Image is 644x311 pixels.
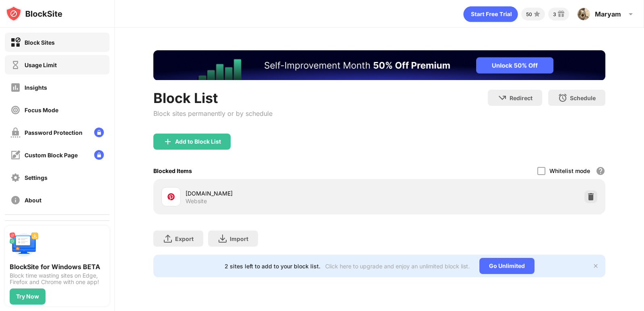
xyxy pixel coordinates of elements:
[463,6,518,22] div: animation
[25,84,47,91] div: Insights
[10,60,21,70] img: time-usage-off.svg
[25,152,78,159] div: Custom Block Page
[25,62,57,68] div: Usage Limit
[10,272,105,285] div: Block time wasting sites on Edge, Firefox and Chrome with one app!
[25,39,55,46] div: Block Sites
[479,258,535,274] div: Go Unlimited
[94,128,104,137] img: lock-menu.svg
[166,192,176,202] img: favicons
[10,231,39,260] img: push-desktop.svg
[526,11,532,17] div: 50
[10,150,21,160] img: customize-block-page-off.svg
[153,167,192,174] div: Blocked Items
[225,263,320,270] div: 2 sites left to add to your block list.
[25,174,47,181] div: Settings
[10,173,21,183] img: settings-off.svg
[153,50,605,80] iframe: Banner
[175,235,194,242] div: Export
[510,95,533,101] div: Redirect
[230,235,248,242] div: Import
[94,150,104,160] img: lock-menu.svg
[25,197,41,204] div: About
[153,109,272,117] div: Block sites permanently or by schedule
[577,8,590,21] img: ACg8ocI4-HchhugCeJWXin58Ug59LLVNv0dqD0fJRO2ECSKFh2hRVGN3=s96-c
[570,95,596,101] div: Schedule
[6,6,62,22] img: logo-blocksite.svg
[10,105,21,115] img: focus-off.svg
[25,129,83,136] div: Password Protection
[532,9,542,19] img: points-small.svg
[25,107,58,113] div: Focus Mode
[16,293,39,300] div: Try Now
[10,82,21,93] img: insights-off.svg
[175,138,221,145] div: Add to Block List
[325,263,470,270] div: Click here to upgrade and enjoy an unlimited block list.
[10,263,105,271] div: BlockSite for Windows BETA
[553,11,556,17] div: 3
[549,167,590,174] div: Whitelist mode
[10,128,21,138] img: password-protection-off.svg
[592,263,599,269] img: x-button.svg
[595,10,621,18] div: Maryam
[186,189,380,198] div: [DOMAIN_NAME]
[556,9,566,19] img: reward-small.svg
[10,195,21,205] img: about-off.svg
[186,198,207,205] div: Website
[10,37,21,47] img: block-on.svg
[153,90,272,106] div: Block List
